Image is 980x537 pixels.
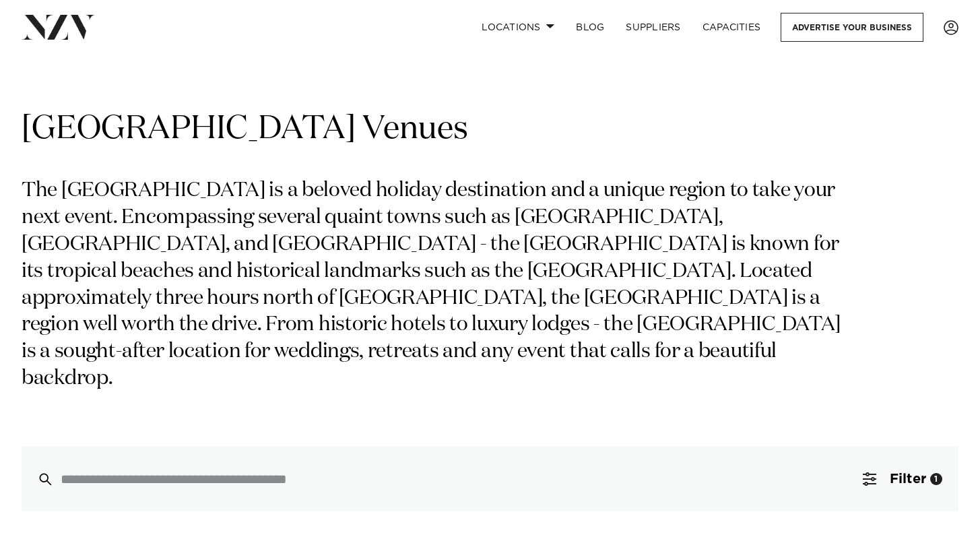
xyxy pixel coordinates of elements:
[847,447,958,511] button: Filter1
[890,472,926,486] span: Filter
[22,15,95,39] img: nzv-logo.png
[615,13,691,42] a: SUPPLIERS
[22,178,854,393] p: The [GEOGRAPHIC_DATA] is a beloved holiday destination and a unique region to take your next even...
[781,13,923,42] a: Advertise your business
[471,13,565,42] a: Locations
[565,13,615,42] a: BLOG
[930,473,942,485] div: 1
[692,13,772,42] a: Capacities
[22,108,958,151] h1: [GEOGRAPHIC_DATA] Venues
